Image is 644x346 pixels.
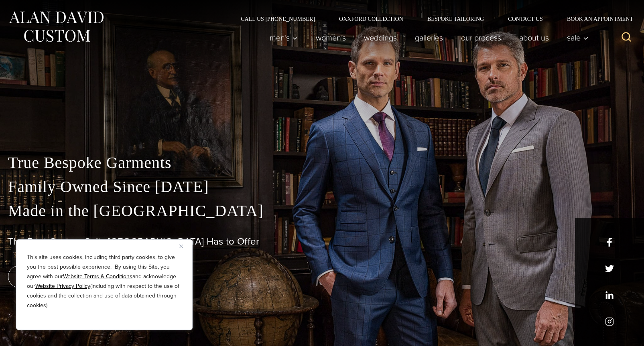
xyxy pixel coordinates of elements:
[355,30,406,46] a: weddings
[63,272,132,281] a: Website Terms & Conditions
[35,282,90,290] a: Website Privacy Policy
[567,34,589,42] span: Sale
[452,30,510,46] a: Our Process
[179,245,183,248] img: Close
[8,236,636,247] h1: The Best Custom Suits [GEOGRAPHIC_DATA] Has to Offer
[229,16,327,22] a: Call Us [PHONE_NUMBER]
[8,265,120,288] a: book an appointment
[406,30,452,46] a: Galleries
[179,241,189,251] button: Close
[27,253,182,310] p: This site uses cookies, including third party cookies, to give you the best possible experience. ...
[307,30,355,46] a: Women’s
[8,9,104,45] img: Alan David Custom
[510,30,558,46] a: About Us
[229,16,636,22] nav: Secondary Navigation
[261,30,593,46] nav: Primary Navigation
[270,34,298,42] span: Men’s
[617,28,636,47] button: View Search Form
[555,16,636,22] a: Book an Appointment
[415,16,496,22] a: Bespoke Tailoring
[496,16,555,22] a: Contact Us
[8,151,636,223] p: True Bespoke Garments Family Owned Since [DATE] Made in the [GEOGRAPHIC_DATA]
[327,16,415,22] a: Oxxford Collection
